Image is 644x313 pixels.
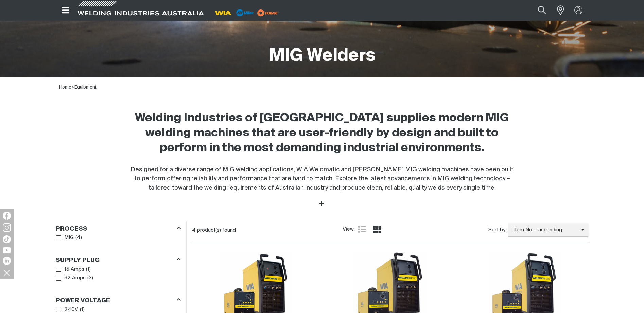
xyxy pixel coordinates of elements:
h2: Welding Industries of [GEOGRAPHIC_DATA] supplies modern MIG welding machines that are user-friend... [130,111,514,156]
span: Designed for a diverse range of MIG welding applications, WIA Weldmatic and [PERSON_NAME] MIG wel... [130,167,514,191]
a: List view [358,225,366,233]
a: Equipment [74,85,97,90]
img: LinkedIn [3,257,11,265]
span: ( 3 ) [87,274,93,282]
img: Instagram [3,223,11,232]
h1: MIG Welders [269,45,376,67]
div: Power Voltage [56,296,181,305]
img: Facebook [3,212,11,220]
div: 4 [192,227,343,234]
span: MIG [64,234,74,242]
span: Sort by: [488,226,506,234]
section: Product list controls [192,221,589,239]
img: YouTube [3,247,11,253]
span: product(s) found [197,228,236,233]
img: miller [255,8,280,18]
span: > [71,85,74,90]
span: 15 Amps [64,266,84,273]
a: miller [255,10,280,15]
img: TikTok [3,235,11,243]
span: ( 1 ) [86,266,91,273]
img: hide socials [1,267,13,278]
h3: Process [56,225,87,233]
span: View: [343,226,355,233]
h3: Supply Plug [56,257,100,265]
h3: Power Voltage [56,297,110,305]
span: ( 4 ) [75,234,82,242]
button: Search products [530,3,554,18]
div: Supply Plug [56,255,181,265]
a: 15 Amps [56,265,85,274]
div: Process [56,224,181,233]
a: 32 Amps [56,274,86,283]
ul: Process [56,233,180,242]
span: Item No. - ascending [508,226,581,234]
a: MIG [56,233,74,242]
span: 32 Amps [64,274,86,282]
a: Home [59,85,71,90]
ul: Supply Plug [56,265,180,283]
input: Product name or item number... [522,3,553,18]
